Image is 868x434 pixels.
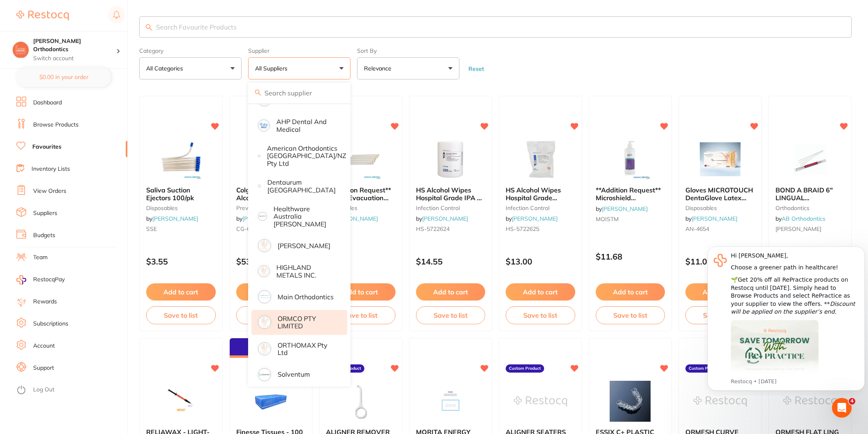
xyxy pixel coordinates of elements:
span: Gloves MICROTOUCH DentaGlove Latex Powder Free Small x 100 [685,186,753,217]
button: Add to cart [236,283,306,301]
span: by [236,215,288,222]
p: All Categories [146,64,186,72]
label: Supplier [248,47,350,54]
small: orthodontics [775,205,845,211]
button: Save to list [506,306,575,324]
small: disposables [326,205,396,211]
button: Save to list [236,306,306,324]
img: RestocqPay [16,275,26,285]
span: by [506,215,558,222]
a: Account [33,342,55,350]
button: All Suppliers [248,57,350,79]
label: Category [139,47,242,54]
img: Harris Orthodontics [13,42,29,58]
span: by [596,205,648,212]
h4: Harris Orthodontics [33,37,116,53]
a: Restocq Logo [16,6,69,25]
p: [PERSON_NAME] [278,242,330,249]
button: Add to cart [596,283,665,301]
img: ESSIX C+ PLASTIC .040" 120MM CIRCLE - 1C120 [604,381,657,422]
span: by [685,215,737,222]
span: Saliva Suction Ejectors 100/pk [146,186,194,201]
a: View Orders [33,187,66,195]
button: All Categories [139,57,242,79]
a: [PERSON_NAME] [512,215,558,222]
img: HS Alcohol Wipes Hospital Grade IPA 70 v/v 220 Tub [424,139,477,180]
p: Dentaurum [GEOGRAPHIC_DATA] [267,179,336,194]
a: Dashboard [33,99,62,107]
p: Healthware Australia [PERSON_NAME] [274,205,336,228]
span: SSE [146,225,157,233]
p: ORMCO PTY LIMITED [278,315,336,330]
button: Save to list [326,306,396,324]
span: 4 [849,398,855,405]
a: Log Out [33,386,54,394]
iframe: Intercom notifications message [704,239,868,396]
button: Add to cart [506,283,575,301]
img: AHP Dental and Medical [259,121,269,130]
a: Inventory Lists [32,165,70,173]
a: [PERSON_NAME] [332,215,378,222]
span: by [775,215,825,222]
button: Relevance [357,57,459,79]
span: HS Alcohol Wipes Hospital Grade IPA 70 v/v 220 Tub [416,186,485,209]
a: [PERSON_NAME] [422,215,468,222]
span: CG-61038153 [236,225,273,233]
p: AHP Dental and Medical [276,118,336,133]
span: HS-5722625 [506,225,539,233]
p: $3.55 [146,257,216,266]
a: Team [33,253,47,262]
span: HS-5722624 [416,225,450,233]
button: Reset [466,65,486,72]
button: Add to cart [685,283,755,301]
img: ORMESH CURVE LING PAD W/B [694,381,747,422]
span: HS Alcohol Wipes Hospital Grade REFILL Pack 220 wipes [506,186,561,217]
img: Colgate Savacol Alcohol Free Mouth & Throat Rinse 300ml X 6 [244,139,297,180]
p: Main Orthodontics [278,293,334,301]
label: Custom Product [685,364,724,373]
a: [PERSON_NAME] [692,215,737,222]
button: Save to list [146,306,216,324]
b: HS Alcohol Wipes Hospital Grade REFILL Pack 220 wipes [506,186,575,201]
p: $14.55 [416,257,486,266]
span: BOND A BRAID 6" LINGUAL [MEDICAL_DATA] WIRE (PK 10) [775,186,833,217]
p: $11.68 [596,252,665,261]
small: disposables [685,205,755,211]
p: ORTHOMAX Pty Ltd [278,341,336,357]
iframe: Intercom live chat [832,398,852,418]
input: Search Favourite Products [139,16,852,38]
img: MORITA ENERGY CHAIN CLOSED CLEAR [424,381,477,422]
a: Rewards [33,298,57,306]
img: HS Alcohol Wipes Hospital Grade REFILL Pack 220 wipes [514,139,567,180]
p: Switch account [33,54,116,63]
p: $3.63 [326,257,396,266]
img: BOND A BRAID 6" LINGUAL RETAINER WIRE (PK 10) [783,139,836,180]
button: Save to list [685,306,755,324]
button: Save to list [416,306,486,324]
span: AN-4654 [685,225,709,233]
small: infection control [416,205,486,211]
a: RestocqPay [16,275,65,285]
small: disposables [146,205,216,211]
img: ORTHOMAX Pty Ltd [259,344,270,354]
p: HIGHLAND METALS INC. [276,264,336,279]
span: by [416,215,468,222]
input: Search supplier [248,83,350,103]
img: Healthware Australia Ridley [259,213,266,220]
label: Sort By [357,47,459,54]
p: American Orthodontics [GEOGRAPHIC_DATA]/NZ Pty Ltd [267,145,346,167]
a: Subscriptions [33,320,68,328]
img: Gloves MICROTOUCH DentaGlove Latex Powder Free Small x 100 [694,139,747,180]
img: Restocq Logo [16,11,69,20]
p: $11.09 [685,257,755,266]
button: Log Out [16,384,125,397]
label: Custom Product [506,364,544,373]
span: MOISTM [596,215,619,223]
button: Save to list [596,306,665,324]
span: by [146,215,198,222]
p: $13.00 [506,257,575,266]
small: preventative [236,205,306,211]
